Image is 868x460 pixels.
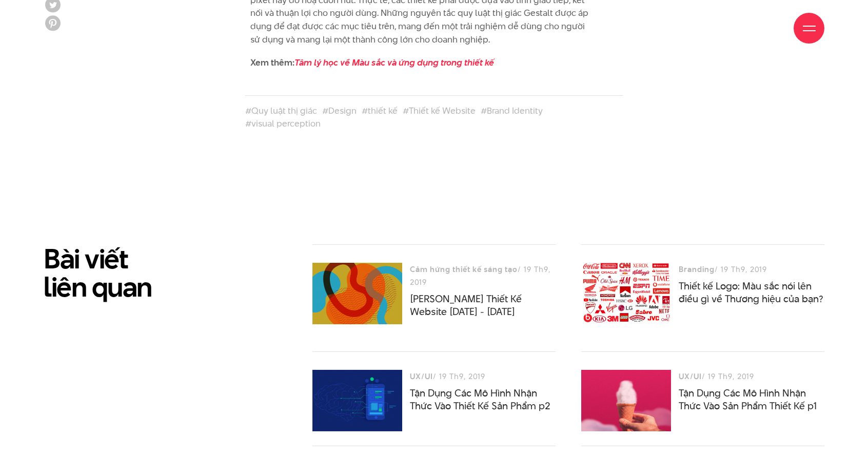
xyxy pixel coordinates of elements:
[679,263,715,276] h3: Branding
[410,263,556,288] div: / 19 Th9, 2019
[679,263,824,276] div: / 19 Th9, 2019
[245,104,317,117] a: #Quy luật thị giác
[410,370,433,383] h3: UX/UI
[44,244,220,301] h2: Bài viết liên quan
[410,386,550,413] a: Tận Dụng Các Mô Hình Nhận Thức Vào Thiết Kế Sản Phẩm p2
[410,370,556,383] div: / 19 Th9, 2019
[250,56,494,69] strong: Xem thêm:
[679,279,823,306] a: Thiết kế Logo: Màu sắc nói lên điều gì về Thương hiệu của bạn?
[403,104,476,117] a: #Thiết kế Website
[679,370,702,383] h3: UX/UI
[362,104,398,117] a: #thiết kế
[679,386,817,413] a: Tận Dụng Các Mô Hình Nhận Thức Vào Sản Phẩm Thiết Kế p1
[481,104,543,117] a: #Brand Identity
[245,117,321,130] a: #visual perception
[410,263,518,276] h3: Cảm hứng thiết kế sáng tạo
[679,370,824,383] div: / 19 Th9, 2019
[410,292,522,319] a: [PERSON_NAME] Thiết Kế Website [DATE] - [DATE]
[322,104,357,117] a: #Design
[294,56,494,69] a: Tâm lý học về Màu sắc và ứng dụng trong thiết kế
